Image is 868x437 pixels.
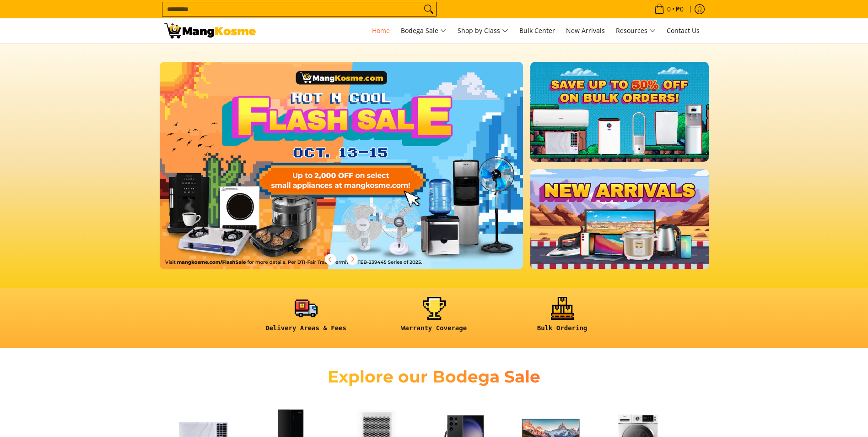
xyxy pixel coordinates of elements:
[674,6,685,12] span: ₱0
[453,18,513,43] a: Shop by Class
[561,18,609,43] a: New Arrivals
[662,18,704,43] a: Contact Us
[401,25,447,37] span: Bodega Sale
[265,18,704,43] nav: Main Menu
[342,249,362,269] button: Next
[320,249,340,269] button: Previous
[515,18,560,43] a: Bulk Center
[652,4,686,14] span: •
[247,297,366,339] a: <h6><strong>Delivery Areas & Fees</strong></h6>
[396,18,451,43] a: Bodega Sale
[503,297,622,339] a: <h6><strong>Bulk Ordering</strong></h6>
[458,25,508,37] span: Shop by Class
[302,366,567,387] h2: Explore our Bodega Sale
[375,297,494,339] a: <h6><strong>Warranty Coverage</strong></h6>
[421,2,436,16] button: Search
[616,25,656,37] span: Resources
[519,26,555,35] span: Bulk Center
[611,18,660,43] a: Resources
[566,26,605,35] span: New Arrivals
[666,6,672,12] span: 0
[160,62,553,284] a: More
[372,26,390,35] span: Home
[667,26,700,35] span: Contact Us
[164,23,256,38] img: Mang Kosme: Your Home Appliances Warehouse Sale Partner!
[367,18,394,43] a: Home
